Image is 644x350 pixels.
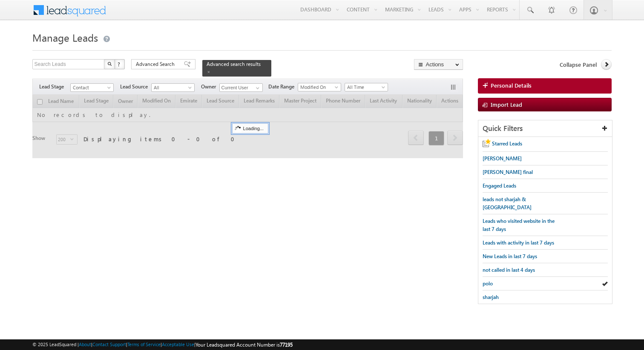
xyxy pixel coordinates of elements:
a: Personal Details [478,78,612,94]
span: All [152,84,192,91]
input: Type to Search [219,83,263,92]
span: © 2025 LeadSquared | | | | | [32,341,293,349]
div: Quick Filters [478,120,612,137]
img: Search [107,62,112,66]
span: Collapse Panel [560,61,597,68]
span: Contact [71,84,111,91]
span: Import Lead [491,101,522,108]
a: Modified On [298,83,341,91]
span: Starred Leads [492,140,522,147]
button: ? [115,59,125,69]
span: sharjah [483,294,499,300]
span: All Time [345,83,385,91]
a: Contact [70,83,114,92]
a: All [151,83,195,92]
span: polo [483,280,493,287]
span: [PERSON_NAME] [483,155,522,162]
span: Lead Source [120,83,151,91]
span: Engaged Leads [483,182,516,189]
span: [PERSON_NAME] final [483,169,533,175]
span: Leads with activity in last 7 days [483,239,554,246]
span: Date Range [268,83,298,91]
span: Leads who visited website in the last 7 days [483,218,555,232]
a: Contact Support [92,341,126,347]
a: Show All Items [251,84,262,92]
div: Loading... [232,123,268,134]
span: 77195 [280,341,293,348]
span: Advanced search results [207,61,261,67]
span: Owner [201,83,219,91]
button: Actions [414,59,463,70]
a: Acceptable Use [162,341,194,347]
span: New Leads in last 7 days [483,253,537,259]
span: Your Leadsquared Account Number is [195,341,293,348]
span: Modified On [298,83,339,91]
a: About [79,341,91,347]
span: leads not sharjah & [GEOGRAPHIC_DATA] [483,196,532,211]
a: Terms of Service [127,341,161,347]
span: Personal Details [491,82,532,89]
a: All Time [345,83,388,91]
span: Manage Leads [32,31,98,44]
span: Lead Stage [39,83,70,91]
span: not called in last 4 days [483,267,535,273]
span: ? [118,60,121,68]
span: Advanced Search [136,60,177,68]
